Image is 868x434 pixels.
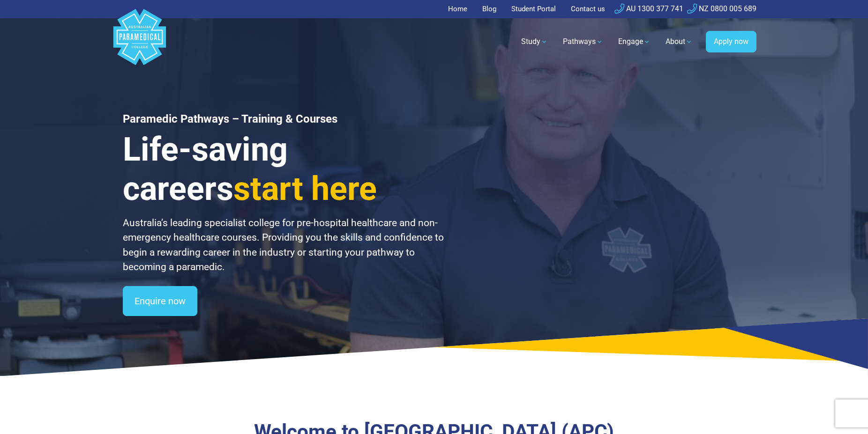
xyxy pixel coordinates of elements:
[233,169,377,208] span: start here
[112,18,168,66] a: Australian Paramedical College
[687,4,756,13] a: NZ 0800 005 689
[557,29,609,55] a: Pathways
[660,29,698,55] a: About
[123,286,197,316] a: Enquire now
[516,29,554,55] a: Study
[123,112,445,126] h1: Paramedic Pathways – Training & Courses
[123,216,445,275] p: Australia’s leading specialist college for pre-hospital healthcare and non-emergency healthcare c...
[123,130,445,208] h3: Life-saving careers
[614,4,683,13] a: AU 1300 377 741
[706,31,756,52] a: Apply now
[613,29,656,55] a: Engage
